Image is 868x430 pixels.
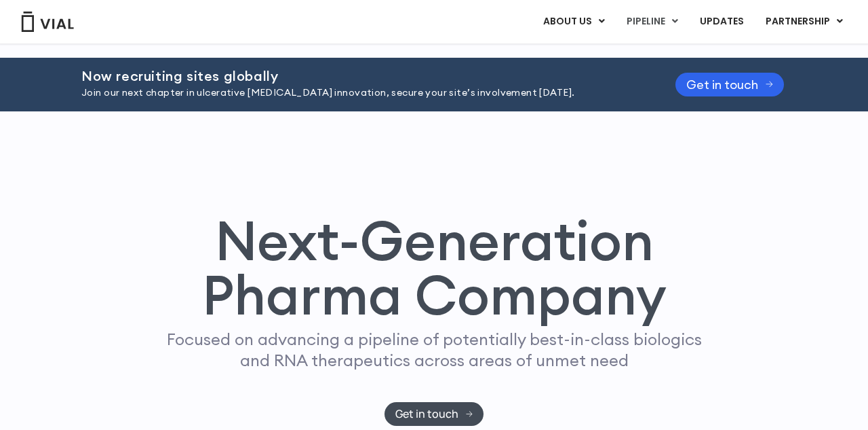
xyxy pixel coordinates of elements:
[161,329,707,371] p: Focused on advancing a pipeline of potentially best-in-class biologics and RNA therapeutics acros...
[81,69,642,84] h2: Now recruiting sites globally
[616,10,688,33] a: PIPELINEMenu Toggle
[755,10,854,33] a: PARTNERSHIPMenu Toggle
[675,73,784,96] a: Get in touch
[140,213,728,322] h1: Next-Generation Pharma Company
[689,10,754,33] a: UPDATES
[686,79,758,90] span: Get in touch
[395,409,458,419] span: Get in touch
[532,10,615,33] a: ABOUT USMenu Toggle
[20,12,75,32] img: Vial Logo
[384,402,484,426] a: Get in touch
[81,86,642,101] p: Join our next chapter in ulcerative [MEDICAL_DATA] innovation, secure your site’s involvement [DA...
